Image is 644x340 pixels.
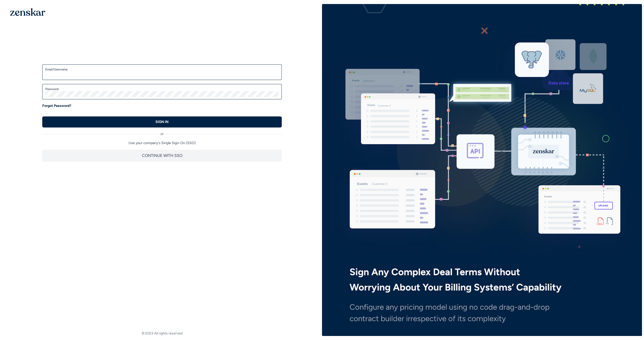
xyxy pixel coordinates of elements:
button: CONTINUE WITH SSO [42,150,282,162]
p: SIGN IN [155,119,169,124]
footer: © 2023 All rights reserved [2,331,322,336]
div: or [42,127,282,137]
p: Use your company's Single Sign-On (SSO) [42,141,282,146]
a: Forgot Password? [42,103,71,108]
button: SIGN IN [42,116,282,127]
label: Email/Username [45,67,279,71]
img: 1OGAJ2xQqyY4LXKgY66KYq0eOWRCkrZdAb3gUhuVAqdWPZE9SRJmCz+oDMSn4zDLXe31Ii730ItAGKgCKgCCgCikA4Av8PJUP... [10,8,45,16]
label: Password [45,87,279,91]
